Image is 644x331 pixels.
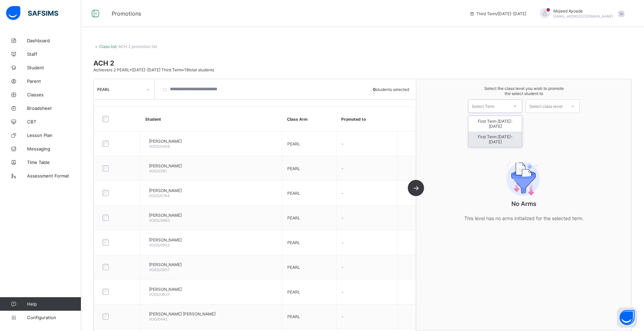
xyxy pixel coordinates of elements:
[468,132,522,147] div: First Term [DATE]-[DATE]
[287,289,300,294] span: PEARL
[287,190,300,195] span: PEARL
[287,264,300,269] span: PEARL
[282,107,336,132] th: Class Arm
[27,173,81,179] span: Assessment Format
[97,87,142,92] div: PEARL
[27,92,81,97] span: Classes
[341,264,343,269] span: -
[149,139,182,144] span: [PERSON_NAME]
[149,163,182,168] span: [PERSON_NAME]
[149,262,182,267] span: [PERSON_NAME]
[149,243,170,247] span: VOGS/0952
[336,107,397,132] th: Promoted to
[27,78,81,84] span: Parent
[27,133,81,138] span: Lesson Plan
[149,188,182,193] span: [PERSON_NAME]
[423,86,625,96] span: Select the class level you wish to promote the select student to
[456,214,592,222] p: This level has no arms initialized for the selected term.
[149,287,182,292] span: [PERSON_NAME]
[27,301,81,307] span: Help
[27,38,81,43] span: Dashboard
[27,105,81,111] span: Broadsheet
[27,160,81,165] span: Time Table
[553,14,613,18] span: [EMAIL_ADDRESS][DOMAIN_NAME]
[112,10,459,17] span: Promotions
[93,59,632,67] span: ACH 2
[27,119,81,124] span: CBT
[341,141,343,146] span: -
[27,146,81,151] span: Messaging
[456,200,592,207] p: No Arms
[373,87,409,92] span: students selected
[468,116,522,132] div: First Term [DATE]-[DATE]
[341,190,343,195] span: -
[140,107,282,132] th: Student
[469,11,526,16] span: session/term information
[341,215,343,220] span: -
[149,144,170,149] span: VOGS/0456
[149,237,182,242] span: [PERSON_NAME]
[116,44,157,49] span: / ACH 2 promotion list
[498,162,549,196] img: filter.9c15f445b04ce8b7d5281b41737f44c2.svg
[149,213,182,218] span: [PERSON_NAME]
[373,87,376,92] b: 0
[27,65,81,70] span: Student
[529,99,562,113] div: Select class level
[27,315,81,320] span: Configuration
[287,141,300,146] span: PEARL
[149,267,170,272] span: VOGS/0957
[27,51,81,57] span: Staff
[617,307,637,328] button: Open asap
[341,240,343,245] span: -
[472,99,494,113] div: Select Term
[287,215,300,220] span: PEARL
[149,193,170,198] span: VOGS/0764
[287,166,300,171] span: PEARL
[149,292,170,297] span: VOGS/0637
[287,314,300,319] span: PEARL
[287,240,300,245] span: PEARL
[93,67,214,72] span: Achievers 2 PEARL • [DATE]-[DATE] Third Term • 19 total students
[553,8,613,14] span: Mojeed Ayoade
[456,143,592,236] div: No Arms
[149,218,170,223] span: VOGS/0963
[149,317,168,322] span: VOG/0442
[341,314,343,319] span: -
[149,169,167,173] span: VOG/0261
[149,311,216,316] span: [PERSON_NAME] [PERSON_NAME]
[341,289,343,294] span: -
[341,166,343,171] span: -
[533,8,628,19] div: MojeedAyoade
[99,44,116,49] a: Class list
[6,6,58,20] img: safsims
